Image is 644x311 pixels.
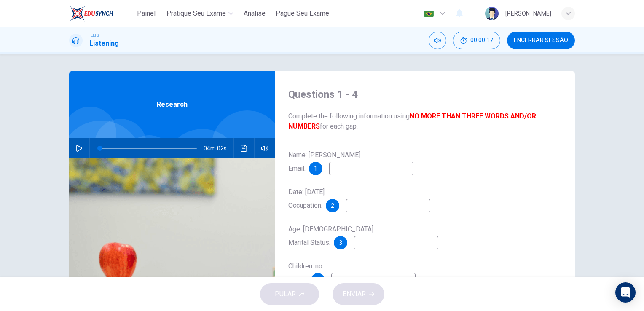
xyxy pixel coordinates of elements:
span: 1 [314,166,317,172]
span: Age: [DEMOGRAPHIC_DATA] Marital Status: [288,225,373,247]
span: Research [157,99,188,110]
span: Pague Seu Exame [276,8,329,19]
span: Painel [137,8,156,19]
button: Pague Seu Exame [272,6,333,21]
h1: Listening [89,38,119,48]
button: Clique para ver a transcrição do áudio [237,138,251,158]
button: 00:00:17 [453,32,500,49]
img: Profile picture [485,7,499,20]
img: EduSynch logo [69,5,113,22]
span: thousand/year [419,276,462,284]
button: Análise [240,6,269,21]
button: Encerrar Sessão [507,32,575,49]
b: NO MORE THAN THREE WORDS AND/OR NUMBERS [288,112,536,130]
span: 4 [316,277,319,283]
span: Date: [DATE] Occupation: [288,188,325,209]
img: pt [424,11,434,17]
div: Silenciar [429,32,446,49]
span: 2 [331,203,334,209]
span: 3 [339,240,342,246]
span: IELTS [89,32,99,38]
span: Encerrar Sessão [514,37,568,44]
span: 04m 02s [204,138,233,158]
div: [PERSON_NAME] [505,8,551,19]
span: Name: [PERSON_NAME] Email: [288,151,360,172]
h4: Questions 1 - 4 [288,88,561,101]
div: Esconder [453,32,500,49]
button: Painel [133,6,160,21]
span: 00:00:17 [470,37,493,44]
a: EduSynch logo [69,5,133,22]
span: Pratique seu exame [166,8,226,19]
button: Pratique seu exame [163,6,237,21]
span: Complete the following information using for each gap. [288,111,561,131]
div: Open Intercom Messenger [615,282,636,303]
span: Children: no Salary: [288,262,322,284]
span: Análise [244,8,266,19]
